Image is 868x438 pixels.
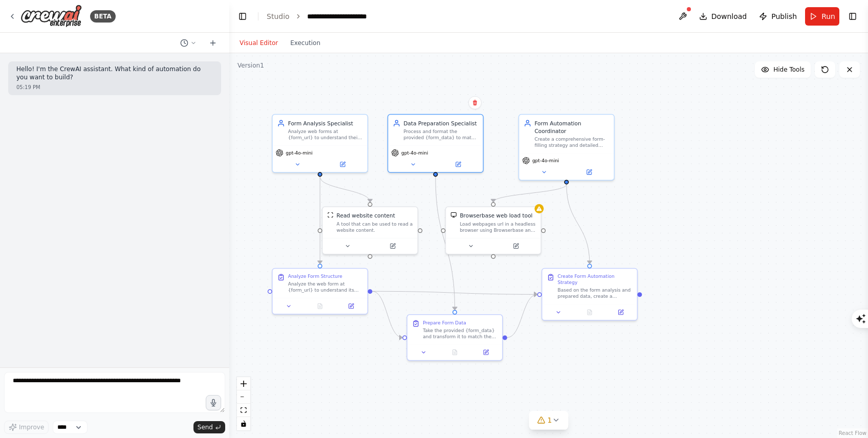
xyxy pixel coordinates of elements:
[494,242,537,251] button: Open in side panel
[773,65,805,74] span: Hide Tools
[755,7,801,26] button: Publish
[460,221,536,233] div: Load webpages url in a headless browser using Browserbase and return the contents
[529,411,569,430] button: 1
[771,11,797,21] span: Publish
[373,288,403,341] g: Edge from 587cb4a0-cfd6-4eff-98c0-28f7d032ac77 to bf29cc4d-d292-46ed-8178-b1479857a77d
[567,167,611,177] button: Open in side panel
[327,212,333,218] img: ScrapeWebsiteTool
[407,314,503,361] div: Prepare Form DataTake the provided {form_data} and transform it to match the exact requirements i...
[436,160,480,169] button: Open in side panel
[711,11,747,21] span: Download
[4,421,49,434] button: Improve
[404,119,479,127] div: Data Preparation Specialist
[198,423,213,431] span: Send
[489,184,570,202] g: Edge from e9f8eabb-8e3f-4c71-a7c2-078df6fe3f73 to 701df7cf-0700-4067-b7f3-e2377a7a52ea
[805,7,839,26] button: Run
[272,268,368,315] div: Analyze Form StructureAnalyze the web form at {form_url} to understand its complete structure. Id...
[272,114,368,173] div: Form Analysis SpecialistAnalyze web forms at {form_url} to understand their structure, required f...
[387,114,484,173] div: Data Preparation SpecialistProcess and format the provided {form_data} to match the exact require...
[303,301,336,311] button: No output available
[401,150,428,156] span: gpt-4o-mini
[423,327,497,340] div: Take the provided {form_data} and transform it to match the exact requirements identified in the ...
[237,417,250,430] button: toggle interactivity
[16,65,213,81] p: Hello! I'm the CrewAI assistant. What kind of automation do you want to build?
[373,288,537,298] g: Edge from 587cb4a0-cfd6-4eff-98c0-28f7d032ac77 to 63be0655-8e52-490c-b363-bc662b9d9b42
[337,212,395,220] div: Read website content
[695,7,751,26] button: Download
[176,37,201,49] button: Switch to previous chat
[237,390,250,404] button: zoom out
[423,320,466,326] div: Prepare Form Data
[562,184,593,264] g: Edge from e9f8eabb-8e3f-4c71-a7c2-078df6fe3f73 to 63be0655-8e52-490c-b363-bc662b9d9b42
[267,12,290,20] a: Studio
[316,177,324,264] g: Edge from cf5fabdf-784d-4101-9347-04a378f8e536 to 587cb4a0-cfd6-4eff-98c0-28f7d032ac77
[284,37,327,49] button: Execution
[233,37,284,49] button: Visual Editor
[518,114,615,181] div: Form Automation CoordinatorCreate a comprehensive form-filling strategy and detailed step-by-step...
[607,308,634,317] button: Open in side panel
[558,287,633,299] div: Based on the form analysis and prepared data, create a comprehensive automation strategy for form...
[460,212,532,220] div: Browserbase web load tool
[316,177,374,202] g: Edge from cf5fabdf-784d-4101-9347-04a378f8e536 to 44f958bb-2245-4942-8465-55083d320854
[16,83,213,91] div: 05:19 PM
[839,430,866,436] a: React Flow attribution
[322,206,418,254] div: ScrapeWebsiteToolRead website contentA tool that can be used to read a website content.
[532,158,559,164] span: gpt-4o-mini
[321,160,364,169] button: Open in side panel
[267,11,387,21] nav: breadcrumb
[541,268,638,321] div: Create Form Automation StrategyBased on the form analysis and prepared data, create a comprehensi...
[845,9,860,24] button: Show right sidebar
[205,37,221,49] button: Start a new chat
[573,308,606,317] button: No output available
[237,61,264,70] div: Version 1
[472,348,499,357] button: Open in side panel
[404,128,479,141] div: Process and format the provided {form_data} to match the exact requirements of the analyzed form ...
[19,423,44,431] span: Improve
[534,136,609,148] div: Create a comprehensive form-filling strategy and detailed step-by-step instructions for completin...
[755,61,811,78] button: Hide Tools
[821,11,835,21] span: Run
[193,421,225,433] button: Send
[439,348,471,357] button: No output available
[558,273,633,286] div: Create Form Automation Strategy
[288,273,342,279] div: Analyze Form Structure
[206,395,221,410] button: Click to speak your automation idea
[507,291,537,341] g: Edge from bf29cc4d-d292-46ed-8178-b1479857a77d to 63be0655-8e52-490c-b363-bc662b9d9b42
[20,5,82,28] img: Logo
[237,404,250,417] button: fit view
[450,212,457,218] img: BrowserbaseLoadTool
[468,96,482,109] button: Delete node
[90,10,116,23] div: BETA
[288,281,363,293] div: Analyze the web form at {form_url} to understand its complete structure. Identify all form fields...
[534,119,609,135] div: Form Automation Coordinator
[288,119,363,127] div: Form Analysis Specialist
[338,301,364,311] button: Open in side panel
[337,221,413,233] div: A tool that can be used to read a website content.
[431,177,459,310] g: Edge from d394ba89-db5a-49c0-92a4-4c6058cf9663 to bf29cc4d-d292-46ed-8178-b1479857a77d
[237,377,250,390] button: zoom in
[235,9,250,24] button: Hide left sidebar
[371,242,415,251] button: Open in side panel
[286,150,313,156] span: gpt-4o-mini
[548,415,552,425] span: 1
[445,206,541,254] div: BrowserbaseLoadToolBrowserbase web load toolLoad webpages url in a headless browser using Browser...
[237,377,250,430] div: React Flow controls
[288,128,363,141] div: Analyze web forms at {form_url} to understand their structure, required fields, field types, and ...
